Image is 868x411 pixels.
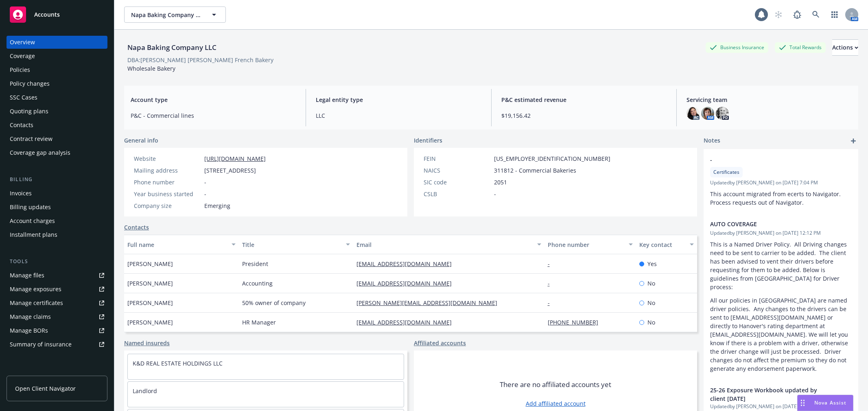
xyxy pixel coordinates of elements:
[7,228,107,241] a: Installment plans
[356,260,458,268] a: [EMAIL_ADDRESS][DOMAIN_NAME]
[548,279,556,287] a: -
[10,269,44,282] div: Manage files
[636,235,697,254] button: Key contact
[10,50,35,63] div: Coverage
[548,318,605,326] a: [PHONE_NUMBER]
[7,146,107,159] a: Coverage gap analysis
[127,65,175,72] span: Wholesale Bakery
[647,279,655,288] span: No
[7,338,107,351] a: Summary of insurance
[710,240,852,291] p: This is a Named Driver Policy. All Driving changes need to be sent to carrier to be added. The cl...
[10,91,37,104] div: SSC Cases
[710,220,831,228] span: AUTO COVERAGE
[242,240,341,249] div: Title
[356,240,532,249] div: Email
[356,279,458,287] a: [EMAIL_ADDRESS][DOMAIN_NAME]
[10,228,57,241] div: Installment plans
[10,310,51,323] div: Manage claims
[204,178,206,186] span: -
[204,166,256,175] span: [STREET_ADDRESS]
[10,146,70,159] div: Coverage gap analysis
[7,257,107,266] div: Tools
[242,260,268,268] span: President
[131,95,296,104] span: Account type
[789,6,805,23] a: Report a Bug
[647,260,657,268] span: Yes
[7,214,107,227] a: Account charges
[797,395,853,411] button: Nova Assist
[424,154,491,163] div: FEIN
[494,166,576,175] span: 311812 - Commercial Bakeries
[7,50,107,63] a: Coverage
[15,384,76,393] span: Open Client Navigator
[7,105,107,118] a: Quoting plans
[706,42,768,52] div: Business Insurance
[687,95,852,104] span: Servicing team
[316,111,481,120] span: LLC
[832,39,858,56] button: Actions
[7,175,107,184] div: Billing
[770,6,787,23] a: Start snowing
[242,299,306,307] span: 50% owner of company
[124,136,158,145] span: General info
[7,132,107,145] a: Contract review
[10,296,63,309] div: Manage certificates
[10,132,52,145] div: Contract review
[7,201,107,214] a: Billing updates
[10,187,32,200] div: Invoices
[242,318,276,327] span: HR Manager
[548,299,556,307] a: -
[704,136,720,146] span: Notes
[494,178,507,186] span: 2051
[713,169,739,176] span: Certificates
[10,214,55,227] div: Account charges
[127,279,173,288] span: [PERSON_NAME]
[204,201,230,210] span: Emerging
[133,359,223,367] a: K&D REAL ESTATE HOLDINGS LLC
[134,201,201,210] div: Company size
[239,235,354,254] button: Title
[716,107,729,120] img: photo
[7,91,107,104] a: SSC Cases
[544,235,636,254] button: Phone number
[10,77,50,90] div: Policy changes
[7,187,107,200] a: Invoices
[127,260,173,268] span: [PERSON_NAME]
[7,77,107,90] a: Policy changes
[356,318,458,326] a: [EMAIL_ADDRESS][DOMAIN_NAME]
[7,310,107,323] a: Manage claims
[7,367,107,375] div: Analytics hub
[500,380,611,389] span: There are no affiliated accounts yet
[687,107,700,120] img: photo
[414,339,466,347] a: Affiliated accounts
[124,223,149,231] a: Contacts
[7,36,107,49] a: Overview
[7,324,107,337] a: Manage BORs
[424,178,491,186] div: SIC code
[204,155,266,162] a: [URL][DOMAIN_NAME]
[7,283,107,296] a: Manage exposures
[501,111,667,120] span: $19,156.42
[704,149,858,213] div: -CertificatesUpdatedby [PERSON_NAME] on [DATE] 7:04 PMThis account migrated from ecerts to Naviga...
[131,11,201,19] span: Napa Baking Company LLC
[424,166,491,175] div: NAICS
[10,324,48,337] div: Manage BORs
[134,190,201,198] div: Year business started
[710,156,831,164] span: -
[10,201,51,214] div: Billing updates
[10,119,33,132] div: Contacts
[710,403,852,410] span: Updated by [PERSON_NAME] on [DATE] 11:10 AM
[826,6,843,23] a: Switch app
[647,318,655,327] span: No
[124,6,226,23] button: Napa Baking Company LLC
[526,399,586,408] a: Add affiliated account
[7,269,107,282] a: Manage files
[548,240,624,249] div: Phone number
[353,235,544,254] button: Email
[10,105,48,118] div: Quoting plans
[7,3,107,26] a: Accounts
[808,6,824,23] a: Search
[710,190,842,206] span: This account migrated from ecerts to Navigator. Process requests out of Navigator.
[701,107,714,120] img: photo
